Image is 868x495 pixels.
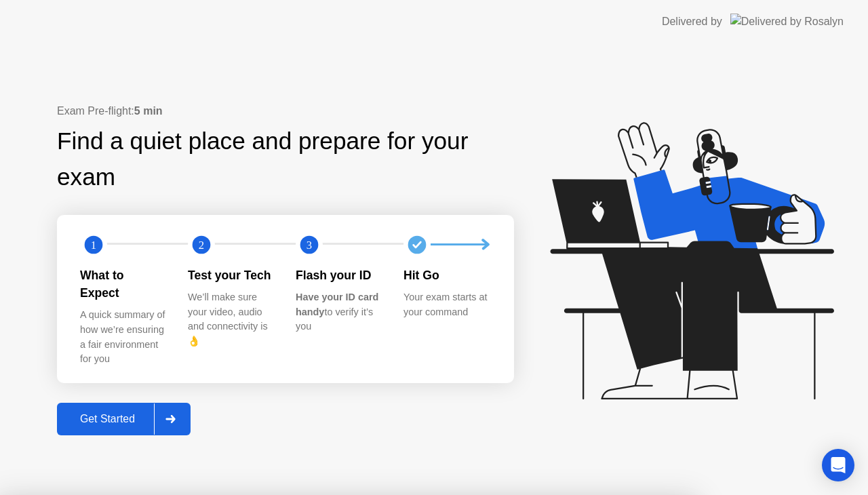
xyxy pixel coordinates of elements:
img: Delivered by Rosalyn [730,14,844,29]
text: 3 [307,238,312,251]
div: Open Intercom Messenger [822,449,854,481]
div: We’ll make sure your video, audio and connectivity is 👌 [188,290,274,349]
div: A quick summary of how we’re ensuring a fair environment for you [80,308,166,366]
div: What to Expect [80,266,166,302]
div: Flash your ID [296,266,382,284]
text: 2 [199,238,204,251]
div: Get Started [61,413,154,425]
div: Your exam starts at your command [403,290,490,319]
div: Find a quiet place and prepare for your exam [57,123,514,195]
b: Have your ID card handy [296,292,378,317]
div: Exam Pre-flight: [57,103,514,119]
div: Hit Go [403,266,490,284]
div: to verify it’s you [296,290,382,334]
b: 5 min [134,105,163,117]
div: Delivered by [662,14,722,30]
div: Test your Tech [188,266,274,284]
text: 1 [91,238,96,251]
